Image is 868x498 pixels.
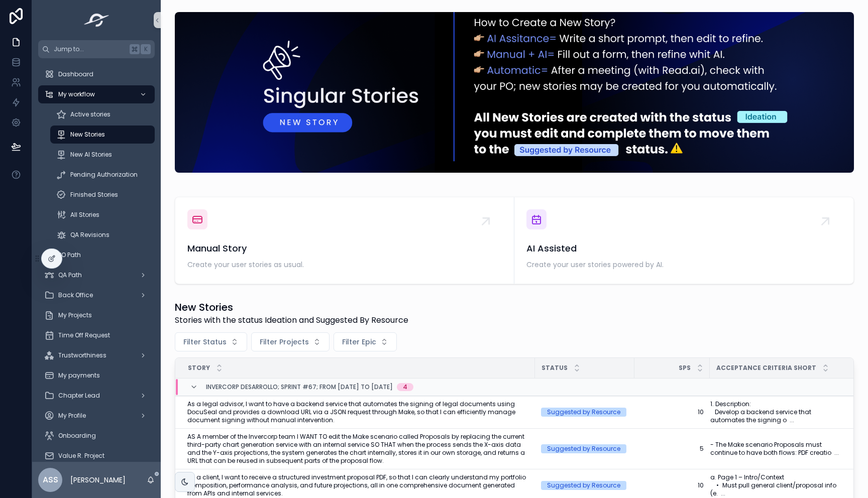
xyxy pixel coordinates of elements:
span: QA Revisions [70,231,110,239]
a: QA Path [38,266,155,284]
span: Story [188,364,210,372]
span: Value R. Project [58,452,104,460]
a: Active stories [50,105,155,123]
a: Suggested by Resource [541,444,628,453]
div: 4 [403,383,407,391]
span: Back Office [58,291,93,299]
span: Onboarding [58,432,96,440]
a: As a legal advisor, I want to have a backend service that automates the signing of legal document... [187,400,529,424]
p: [PERSON_NAME] [70,475,126,485]
a: AI AssistedCreate your user stories powered by AI. [514,197,853,284]
a: AS A member of the Invercorp team I WANT TO edit the Make scenario called Proposals by replacing ... [187,433,529,465]
span: New AI Stories [70,151,112,159]
a: Suggested by Resource [541,481,628,490]
span: QA Path [58,271,82,279]
span: Filter Epic [342,337,376,347]
a: My workflow [38,85,155,103]
span: Acceptance Criteria Short [716,364,816,372]
button: Select Button [334,332,397,351]
a: 1. Description: Develop a backend service that automates the signing o ... [710,400,843,424]
span: Filter Status [183,337,227,347]
a: Manual StoryCreate your user stories as usual. [175,197,514,284]
span: Finished Stories [70,191,118,199]
a: Value R. Project [38,447,155,465]
button: Select Button [175,332,247,351]
span: Create your user stories powered by AI. [526,260,841,270]
a: a. Page 1 – Intro/Context • Must pull general client/proposal info (e. ... [710,473,843,497]
span: Stories with the status Ideation and Suggested By Resource [175,314,408,326]
span: Jump to... [54,45,126,53]
a: Finished Stories [50,186,155,204]
a: All Stories [50,206,155,224]
div: scrollable content [32,58,161,462]
div: Suggested by Resource [547,444,620,453]
span: My payments [58,371,100,380]
a: 10 [640,408,704,416]
span: Create your user stories as usual. [187,260,502,270]
div: Suggested by Resource [547,408,620,417]
a: QA Revisions [50,226,155,244]
h1: New Stories [175,300,408,314]
a: My Projects [38,306,155,324]
span: Invercorp Desarrollo; Sprint #67; From [DATE] to [DATE] [206,383,393,391]
span: SPs [679,364,691,372]
span: All Stories [70,211,99,219]
a: Onboarding [38,427,155,445]
a: Suggested by Resource [541,408,628,417]
a: My payments [38,366,155,385]
span: AI Assisted [526,241,841,256]
a: New Stories [50,126,155,144]
a: New AI Stories [50,146,155,164]
a: Dashboard [38,65,155,83]
button: Select Button [251,332,330,351]
span: Dashboard [58,70,93,78]
span: Filter Projects [260,337,309,347]
a: Trustworthiness [38,346,155,364]
a: Back Office [38,286,155,304]
span: K [142,45,150,53]
div: Suggested by Resource [547,481,620,490]
span: My Projects [58,311,92,319]
span: Trustworthiness [58,351,106,359]
span: Manual Story [187,241,502,256]
span: Pending Authorization [70,171,138,179]
span: ASS [43,474,58,486]
button: Jump to...K [38,40,155,58]
span: My Profile [58,412,86,420]
span: Status [541,364,568,372]
a: My Profile [38,407,155,425]
span: PO Path [58,251,81,259]
a: As a client, I want to receive a structured investment proposal PDF, so that I can clearly unders... [187,473,529,497]
span: Chapter Lead [58,392,100,400]
span: Time Off Request [58,331,110,339]
a: 10 [640,481,704,489]
span: Active stories [70,110,111,118]
a: Time Off Request [38,326,155,344]
a: PO Path [38,246,155,264]
a: - The Make scenario Proposals must continue to have both flows: PDF creatio ... [710,441,843,457]
span: New Stories [70,131,105,139]
span: My workflow [58,90,95,98]
img: App logo [81,12,113,28]
a: Chapter Lead [38,387,155,405]
a: Pending Authorization [50,166,155,184]
a: 5 [640,445,704,453]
